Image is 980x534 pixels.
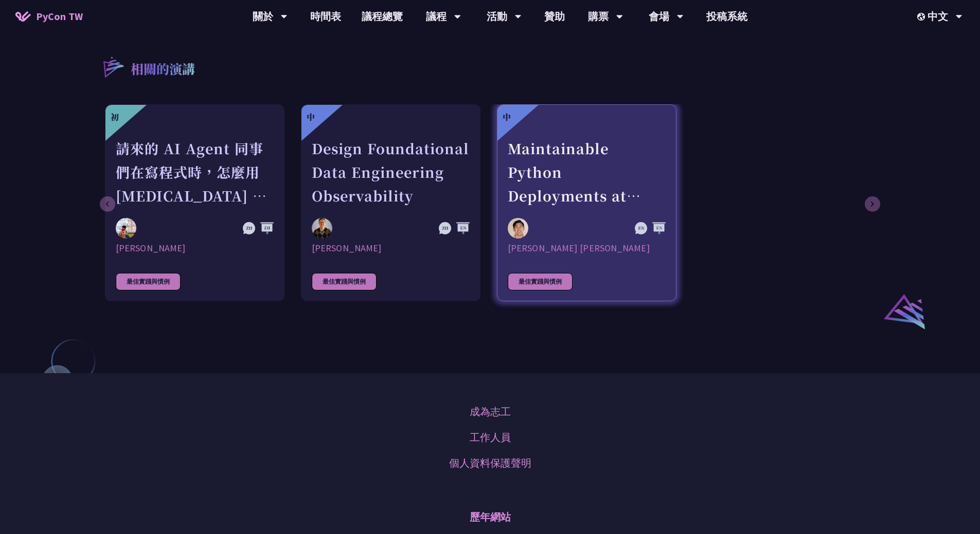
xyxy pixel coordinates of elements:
div: Maintainable Python Deployments at Scale: Decoupling Build from Runtime [508,137,666,208]
div: [PERSON_NAME] [PERSON_NAME] [508,242,666,254]
a: 個人資料保護聲明 [449,455,531,471]
div: Design Foundational Data Engineering Observability [312,137,470,208]
a: 成為志工 [470,404,511,419]
img: Locale Icon [917,13,928,21]
a: PyCon TW [5,4,93,29]
div: 中 [503,111,511,123]
img: Keith Yang [116,218,136,238]
img: Shuhsi Lin [312,218,332,238]
div: 初 [111,111,119,123]
a: 中 Maintainable Python Deployments at Scale: Decoupling Build from Runtime Justin Lee [PERSON_NAME... [497,104,676,301]
img: Home icon of PyCon TW 2025 [15,11,31,22]
p: 相關的演講 [131,60,195,80]
a: 中 Design Foundational Data Engineering Observability Shuhsi Lin [PERSON_NAME] 最佳實踐與慣例 [301,104,480,301]
a: 初 請來的 AI Agent 同事們在寫程式時，怎麼用 [MEDICAL_DATA] 去除各種幻想與盲點 Keith Yang [PERSON_NAME] 最佳實踐與慣例 [105,104,284,301]
span: PyCon TW [36,9,83,24]
div: 最佳實踐與慣例 [508,273,573,290]
div: [PERSON_NAME] [312,242,470,254]
div: 最佳實踐與慣例 [312,273,377,290]
img: Justin Lee [508,218,528,238]
div: 請來的 AI Agent 同事們在寫程式時，怎麼用 [MEDICAL_DATA] 去除各種幻想與盲點 [116,137,274,208]
p: 歷年網站 [470,502,511,532]
div: 最佳實踐與慣例 [116,273,181,290]
img: r3.8d01567.svg [88,42,138,91]
div: [PERSON_NAME] [116,242,274,254]
a: 工作人員 [470,430,511,445]
div: 中 [307,111,315,123]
